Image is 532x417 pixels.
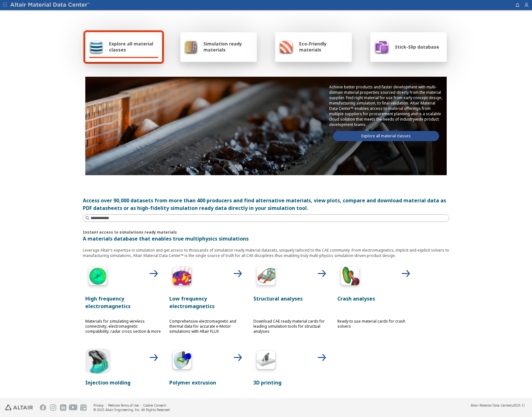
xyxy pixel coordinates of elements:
div: © 2025 Altair Engineering, Inc. All Rights Reserved. [94,408,171,412]
p: Ready to use material cards for crash solvers [337,319,413,329]
div: Access over 90,000 datasets from more than 400 producers and find alternative materials, view plo... [83,197,449,212]
button: High Frequency IconHigh frequency electromagneticsMaterials for simulating wireless connectivity,... [83,262,164,343]
img: Eco-Friendly materials [279,39,293,54]
p: Injection molding [85,379,161,386]
img: Altair Engineering [5,405,33,410]
p: Download CAE ready material cards for leading simulation tools for structual analyses [253,319,329,334]
img: Crash Analyses Icon [337,265,363,290]
p: Low frequency electromagnetics [169,295,245,310]
a: Explore all material classes [333,131,439,141]
p: Achieve better products and faster development with multi-domain material properties sourced dire... [329,84,443,127]
p: Materials for simulating wireless connectivity, electromagnetic compatibility, radar cross sectio... [85,319,161,334]
p: Comprehensive electromagnetic and thermal data for accurate e-Motor simulations with Altair FLUX [169,319,245,334]
span: Explore all material classes [109,41,158,53]
a: Website Terms of Use [108,403,139,408]
img: Low Frequency Icon [169,265,195,290]
span: Stick-Slip database [395,44,439,50]
img: Injection Molding Icon [85,348,111,374]
span: Eco-Friendly materials [299,41,348,53]
button: Low Frequency IconLow frequency electromagneticsComprehensive electromagnetic and thermal data fo... [167,262,248,343]
button: Crash Analyses IconCrash analysesReady to use material cards for crash solvers [335,262,416,343]
a: Privacy [94,403,104,408]
p: A materials database that enables true multiphysics simulations [83,235,449,242]
p: 3D printing [253,379,329,386]
img: High Frequency Icon [85,265,111,290]
p: Structural analyses [253,295,329,302]
p: Instant access to simulations ready materials [83,229,449,235]
button: Structural Analyses IconStructural analysesDownload CAE ready material cards for leading simulati... [251,262,332,343]
p: Polymer extrusion [169,379,245,386]
div: (v2025.1) [471,403,524,408]
img: Altair Material Data Center [10,2,91,8]
img: Structural Analyses Icon [253,265,279,290]
img: Simulation ready materials [184,39,198,54]
span: Altair Material Data Center [471,403,511,408]
span: Simulation ready materials [203,41,253,53]
img: Polymer Extrusion Icon [169,348,195,374]
p: High frequency electromagnetics [85,295,161,310]
img: 3D Printing Icon [253,348,279,374]
p: Leverage Altair’s expertise in simulation and get access to thousands of simulation ready materia... [83,247,449,258]
img: Stick-Slip database [374,39,389,54]
a: Cookie Consent [143,403,166,408]
img: Explore all material classes [89,39,103,54]
p: Crash analyses [337,295,413,302]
